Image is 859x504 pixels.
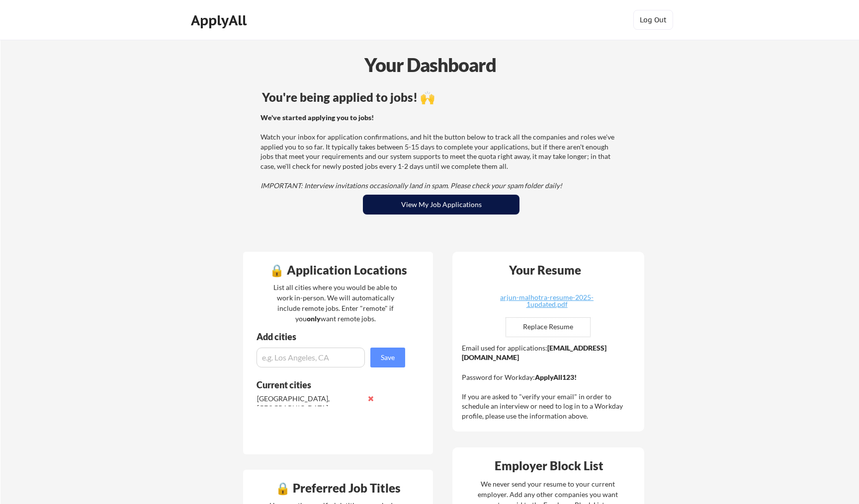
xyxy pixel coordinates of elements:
div: You're being applied to jobs! 🙌 [262,91,620,103]
div: Your Dashboard [1,51,859,79]
div: Email used for applications: Password for Workday: If you are asked to "verify your email" in ord... [462,343,637,421]
div: Current cities [257,380,394,389]
strong: only [307,314,321,323]
div: Add cities [257,332,408,341]
div: Employer Block List [456,460,641,472]
div: 🔒 Preferred Job Titles [246,482,430,494]
strong: ApplyAll123! [535,373,577,381]
button: View My Job Applications [363,195,519,215]
div: Your Resume [496,264,594,276]
div: List all cities where you would be able to work in-person. We will automatically include remote j... [267,282,404,324]
div: arjun-malhotra-resume-2025-1updated.pdf [488,294,606,308]
div: [GEOGRAPHIC_DATA], [GEOGRAPHIC_DATA] [257,394,362,413]
div: 🔒 Application Locations [246,264,430,276]
input: e.g. Los Angeles, CA [257,348,365,367]
button: Log Out [633,10,673,30]
button: Save [370,348,405,367]
em: IMPORTANT: Interview invitations occasionally land in spam. Please check your spam folder daily! [260,181,562,190]
strong: We've started applying you to jobs! [260,113,374,122]
a: arjun-malhotra-resume-2025-1updated.pdf [488,294,606,309]
strong: [EMAIL_ADDRESS][DOMAIN_NAME] [462,344,606,362]
div: Watch your inbox for application confirmations, and hit the button below to track all the compani... [260,113,619,191]
div: ApplyAll [191,12,250,29]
